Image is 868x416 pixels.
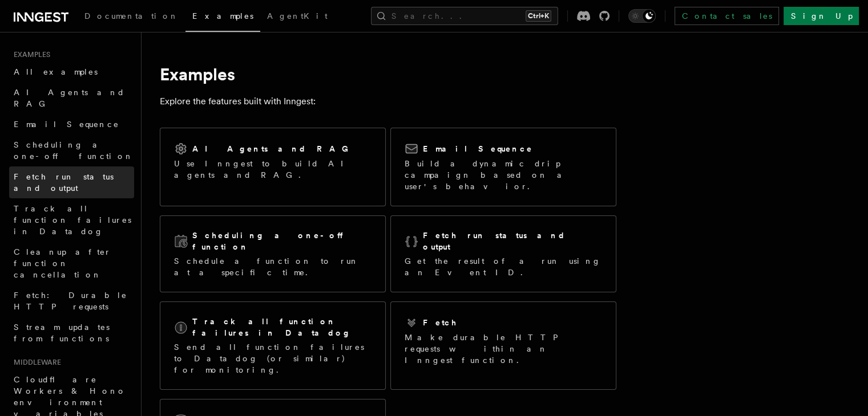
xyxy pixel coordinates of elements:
[9,82,134,114] a: AI Agents and RAG
[9,62,134,82] a: All examples
[371,7,558,25] button: Search...Ctrl+K
[14,172,114,193] span: Fetch run status and output
[192,316,372,338] h2: Track all function failures in Datadog
[160,93,616,109] p: Explore the features built with Inngest:
[84,11,179,21] span: Documentation
[9,114,134,134] a: Email Sequence
[160,128,386,206] a: AI Agents and RAGUse Inngest to build AI agents and RAG.
[267,11,328,21] span: AgentKit
[174,158,372,181] p: Use Inngest to build AI agents and RAG.
[423,230,602,252] h2: Fetch run status and output
[9,166,134,198] a: Fetch run status and output
[9,358,61,367] span: Middleware
[9,198,134,242] a: Track all function failures in Datadog
[160,215,386,292] a: Scheduling a one-off functionSchedule a function to run at a specific time.
[260,3,334,31] a: AgentKit
[14,323,110,343] span: Stream updates from functions
[14,120,119,129] span: Email Sequence
[390,215,616,292] a: Fetch run status and outputGet the result of a run using an Event ID.
[78,3,185,31] a: Documentation
[14,291,127,311] span: Fetch: Durable HTTP requests
[526,10,551,22] kbd: Ctrl+K
[675,7,779,25] a: Contact sales
[423,317,458,328] h2: Fetch
[9,242,134,285] a: Cleanup after function cancellation
[14,140,134,161] span: Scheduling a one-off function
[9,134,134,166] a: Scheduling a one-off function
[405,332,602,366] p: Make durable HTTP requests within an Inngest function.
[405,158,602,192] p: Build a dynamic drip campaign based on a user's behavior.
[784,7,859,25] a: Sign Up
[14,88,125,108] span: AI Agents and RAG
[160,301,386,390] a: Track all function failures in DatadogSend all function failures to Datadog (or similar) for moni...
[390,128,616,206] a: Email SequenceBuild a dynamic drip campaign based on a user's behavior.
[174,255,372,278] p: Schedule a function to run at a specific time.
[192,11,253,21] span: Examples
[14,204,131,236] span: Track all function failures in Datadog
[14,67,98,76] span: All examples
[9,317,134,349] a: Stream updates from functions
[192,230,372,252] h2: Scheduling a one-off function
[390,301,616,390] a: FetchMake durable HTTP requests within an Inngest function.
[423,143,533,154] h2: Email Sequence
[14,247,111,279] span: Cleanup after function cancellation
[174,341,372,376] p: Send all function failures to Datadog (or similar) for monitoring.
[9,50,50,59] span: Examples
[185,3,260,32] a: Examples
[628,9,656,23] button: Toggle dark mode
[192,143,354,154] h2: AI Agents and RAG
[405,255,602,278] p: Get the result of a run using an Event ID.
[9,285,134,317] a: Fetch: Durable HTTP requests
[160,64,616,84] h1: Examples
